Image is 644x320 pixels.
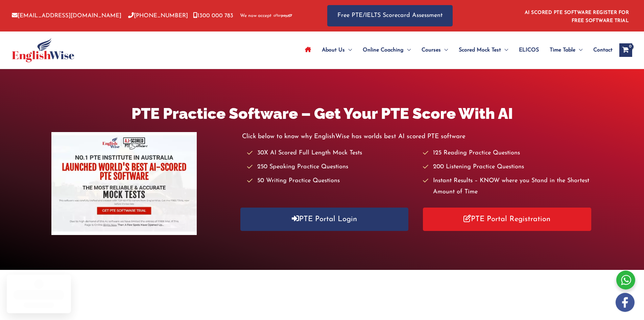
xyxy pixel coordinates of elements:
[544,38,588,62] a: Time TableMenu Toggle
[327,5,453,26] a: Free PTE/IELTS Scorecard Assessment
[619,43,632,57] a: View Shopping Cart, empty
[247,148,416,159] li: 30X AI Scored Full Length Mock Tests
[273,14,292,18] img: Afterpay-Logo
[51,132,197,235] img: pte-institute-main
[51,103,592,124] h1: PTE Practice Software – Get Your PTE Score With AI
[575,38,582,62] span: Menu Toggle
[345,38,352,62] span: Menu Toggle
[423,175,592,198] li: Instant Results – KNOW where you Stand in the Shortest Amount of Time
[363,38,404,62] span: Online Coaching
[404,38,411,62] span: Menu Toggle
[193,13,233,19] a: 1300 000 783
[247,175,416,187] li: 50 Writing Practice Questions
[441,38,448,62] span: Menu Toggle
[416,38,453,62] a: CoursesMenu Toggle
[514,38,544,62] a: ELICOS
[593,38,613,62] span: Contact
[423,148,592,159] li: 125 Reading Practice Questions
[501,38,508,62] span: Menu Toggle
[242,131,593,142] p: Click below to know why EnglishWise has worlds best AI scored PTE software
[422,38,441,62] span: Courses
[240,13,271,19] span: We now accept
[459,38,501,62] span: Scored Mock Test
[519,38,539,62] span: ELICOS
[12,38,74,62] img: cropped-ew-logo
[521,5,632,27] aside: Header Widget 1
[316,38,357,62] a: About UsMenu Toggle
[453,38,514,62] a: Scored Mock TestMenu Toggle
[525,10,629,23] a: AI SCORED PTE SOFTWARE REGISTER FOR FREE SOFTWARE TRIAL
[550,38,575,62] span: Time Table
[423,162,592,173] li: 200 Listening Practice Questions
[128,13,188,19] a: [PHONE_NUMBER]
[357,38,416,62] a: Online CoachingMenu Toggle
[300,38,613,62] nav: Site Navigation: Main Menu
[322,38,345,62] span: About Us
[616,293,635,312] img: white-facebook.png
[423,208,591,231] a: PTE Portal Registration
[240,208,409,231] a: PTE Portal Login
[247,162,416,173] li: 250 Speaking Practice Questions
[12,13,121,19] a: [EMAIL_ADDRESS][DOMAIN_NAME]
[588,38,613,62] a: Contact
